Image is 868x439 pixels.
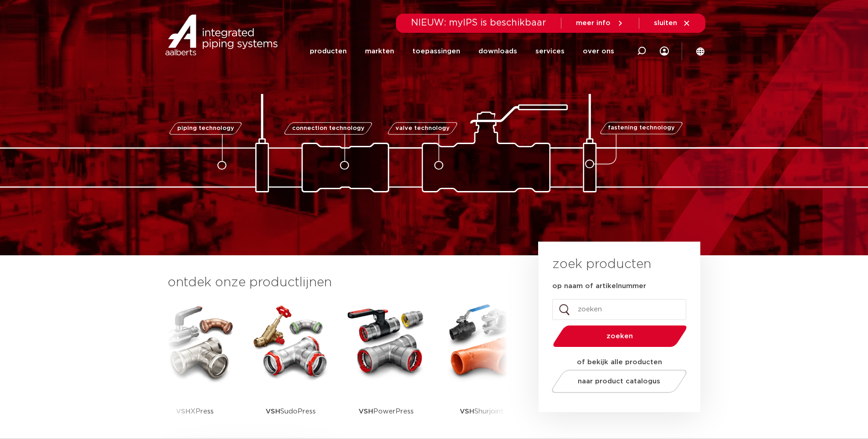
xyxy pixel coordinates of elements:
[578,378,660,385] span: naar product catalogus
[176,408,190,415] strong: VSH
[411,18,546,27] span: NIEUW: myIPS is beschikbaar
[552,282,646,291] label: op naam of artikelnummer
[549,325,690,348] button: zoeken
[576,19,624,27] a: meer info
[395,125,450,131] span: valve technology
[654,20,677,26] span: sluiten
[583,33,614,70] a: over ons
[365,33,394,70] a: markten
[660,33,669,70] div: my IPS
[292,125,364,131] span: connection technology
[552,255,651,274] h3: zoek producten
[478,33,517,70] a: downloads
[177,125,234,131] span: piping technology
[549,370,689,393] a: naar product catalogus
[535,33,565,70] a: services
[608,125,675,131] span: fastening technology
[552,299,686,320] input: zoeken
[576,20,611,26] span: meer info
[168,274,508,292] h3: ontdek onze productlijnen
[577,359,662,366] strong: of bekijk alle producten
[266,408,280,415] strong: VSH
[654,19,691,27] a: sluiten
[310,33,614,70] nav: Menu
[576,333,663,340] span: zoeken
[412,33,460,70] a: toepassingen
[460,408,474,415] strong: VSH
[359,408,373,415] strong: VSH
[310,33,347,70] a: producten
